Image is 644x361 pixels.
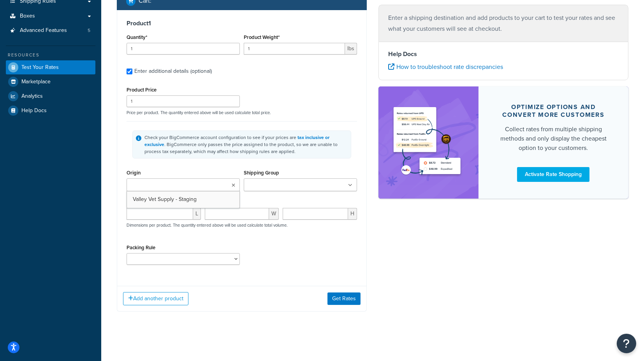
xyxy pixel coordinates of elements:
[20,13,35,19] span: Boxes
[127,34,147,40] label: Quantity*
[388,49,619,59] h4: Help Docs
[6,89,95,103] a: Analytics
[133,195,197,203] span: Valley Vet Supply - Staging
[21,79,51,85] span: Marketplace
[6,52,95,58] div: Resources
[21,107,47,114] span: Help Docs
[6,23,95,38] a: Advanced Features5
[517,167,589,182] a: Activate Rate Shopping
[617,334,636,353] button: Open Resource Center
[127,69,132,74] input: Enter additional details (optional)
[127,245,155,250] label: Packing Rule
[390,98,467,187] img: feature-image-rateshop-7084cbbcb2e67ef1d54c2e976f0e592697130d5817b016cf7cc7e13314366067.png
[21,64,59,71] span: Test Your Rates
[125,110,359,115] p: Price per product. The quantity entered above will be used calculate total price.
[6,23,95,38] li: Advanced Features
[134,66,212,77] div: Enter additional details (optional)
[269,208,279,220] span: W
[497,103,610,119] div: Optimize options and convert more customers
[144,134,348,155] div: Check your BigCommerce account configuration to see if your prices are . BigCommerce only passes ...
[6,75,95,89] a: Marketplace
[127,19,357,27] h3: Product 1
[144,134,329,148] a: tax inclusive or exclusive
[244,43,345,55] input: 0.00
[388,62,503,71] a: How to troubleshoot rate discrepancies
[21,93,43,100] span: Analytics
[327,292,361,305] button: Get Rates
[348,208,357,220] span: H
[6,60,95,74] a: Test Your Rates
[88,27,90,34] span: 5
[388,12,619,34] p: Enter a shipping destination and add products to your cart to test your rates and see what your c...
[127,43,240,55] input: 0
[127,191,239,208] a: Valley Vet Supply - Staging
[6,104,95,118] a: Help Docs
[123,292,188,305] button: Add another product
[6,9,95,23] a: Boxes
[497,125,610,153] div: Collect rates from multiple shipping methods and only display the cheapest option to your customers.
[193,208,201,220] span: L
[244,34,280,40] label: Product Weight*
[20,27,67,34] span: Advanced Features
[127,87,157,93] label: Product Price
[125,222,288,228] p: Dimensions per product. The quantity entered above will be used calculate total volume.
[127,170,141,176] label: Origin
[244,170,279,176] label: Shipping Group
[345,43,357,55] span: lbs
